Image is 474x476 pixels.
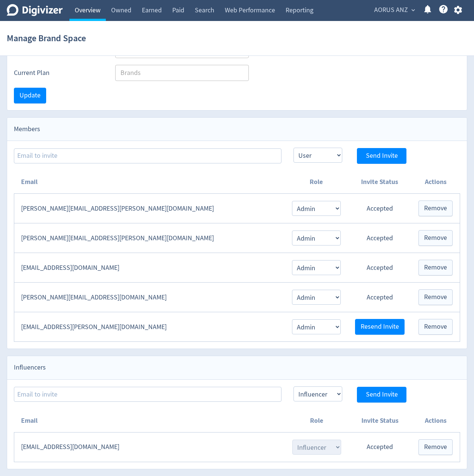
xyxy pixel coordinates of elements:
[348,283,411,312] td: Accepted
[14,171,285,194] th: Email
[285,409,348,433] th: Role
[14,68,103,78] label: Current Plan
[424,323,447,330] span: Remove
[7,356,467,379] div: Influencers
[410,7,417,13] span: expand_more
[14,432,286,462] td: [EMAIL_ADDRESS][DOMAIN_NAME]
[355,319,405,335] button: Resend Invite
[7,118,467,141] div: Members
[424,264,447,271] span: Remove
[357,148,406,164] button: Send Invite
[348,432,412,462] td: Accepted
[14,409,286,433] th: Email
[14,253,285,283] td: [EMAIL_ADDRESS][DOMAIN_NAME]
[20,92,41,99] span: Update
[348,253,411,283] td: Accepted
[424,205,447,212] span: Remove
[348,194,411,223] td: Accepted
[418,319,453,335] button: Remove
[357,387,406,403] button: Send Invite
[372,4,417,16] button: AORUS ANZ
[285,171,348,194] th: Role
[14,387,281,402] input: Email to invite
[14,194,285,223] td: [PERSON_NAME][EMAIL_ADDRESS][PERSON_NAME][DOMAIN_NAME]
[418,260,453,275] button: Remove
[411,409,460,433] th: Actions
[14,283,285,312] td: [PERSON_NAME][EMAIL_ADDRESS][DOMAIN_NAME]
[14,88,46,103] button: Update
[366,391,398,398] span: Send Invite
[7,26,86,50] h1: Manage Brand Space
[424,294,447,301] span: Remove
[418,201,453,216] button: Remove
[424,444,447,451] span: Remove
[424,235,447,241] span: Remove
[418,230,453,246] button: Remove
[14,148,281,163] input: Email to invite
[366,153,398,159] span: Send Invite
[361,323,399,330] span: Resend Invite
[418,289,453,305] button: Remove
[348,409,412,433] th: Invite Status
[14,223,285,253] td: [PERSON_NAME][EMAIL_ADDRESS][PERSON_NAME][DOMAIN_NAME]
[418,439,453,455] button: Remove
[412,171,460,194] th: Actions
[348,223,411,253] td: Accepted
[14,312,285,342] td: [EMAIL_ADDRESS][PERSON_NAME][DOMAIN_NAME]
[348,171,411,194] th: Invite Status
[374,4,408,16] span: AORUS ANZ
